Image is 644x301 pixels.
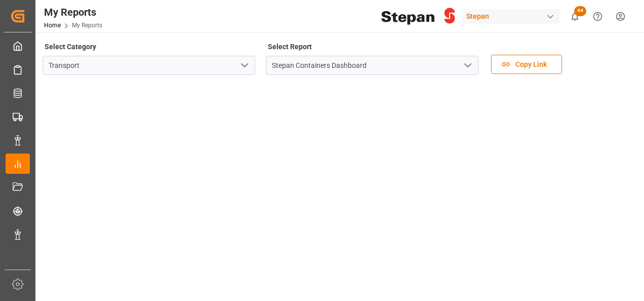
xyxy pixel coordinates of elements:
input: Type to search/select [43,56,255,75]
a: Home [44,22,61,29]
label: Select Report [266,40,313,54]
button: show 44 new notifications [563,5,586,28]
input: Type to search/select [266,56,478,75]
button: open menu [460,58,475,73]
label: Select Category [43,40,98,54]
button: Stepan [462,7,563,26]
button: Copy Link [491,55,562,74]
div: Stepan [462,9,559,24]
span: Copy Link [510,59,552,70]
button: open menu [236,58,252,73]
button: Help Center [586,5,609,28]
span: 44 [574,6,586,16]
img: Stepan_Company_logo.svg.png_1713531530.png [381,8,455,25]
div: My Reports [44,5,102,20]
